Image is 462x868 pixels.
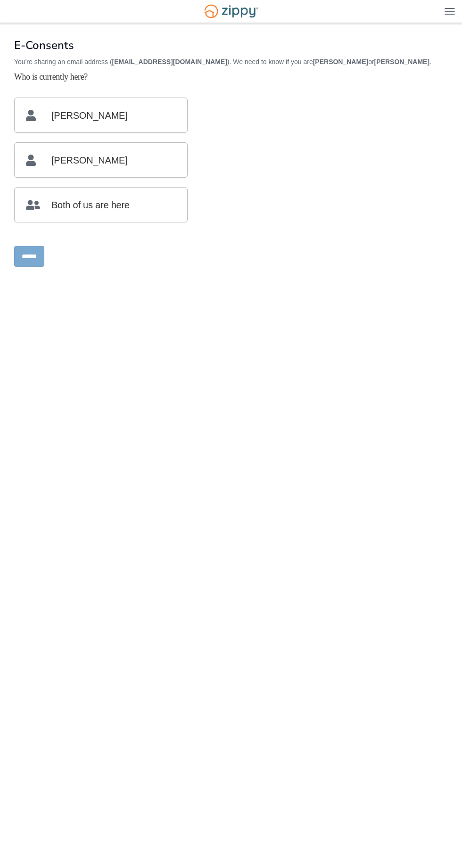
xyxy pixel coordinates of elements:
h1: E-Consents [14,39,448,51]
b: [PERSON_NAME] [313,58,368,66]
b: [PERSON_NAME] [374,58,429,66]
p: You're sharing an email address ( ). We need to know if you are or . [14,57,448,66]
p: Both of us are here [26,188,176,222]
b: [EMAIL_ADDRESS][DOMAIN_NAME] [112,58,227,66]
p: [PERSON_NAME] [26,98,176,132]
p: [PERSON_NAME] [26,143,176,177]
p: Who is currently here? [14,71,448,83]
img: Mobile Dropdown Menu [445,8,455,15]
